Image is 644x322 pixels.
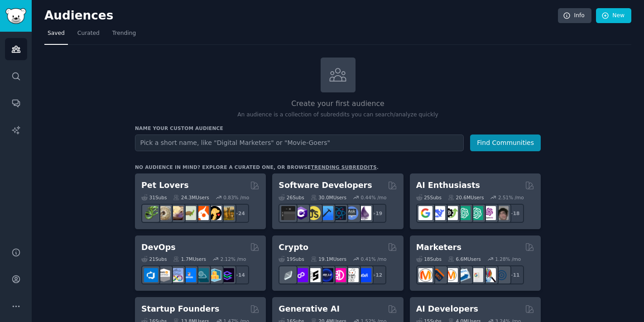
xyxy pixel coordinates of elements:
[319,206,333,220] img: iOSProgramming
[223,194,249,201] div: 0.83 % /mo
[207,206,221,220] img: PetAdvice
[281,206,295,220] img: software
[482,206,496,220] img: OpenAIDev
[444,206,458,220] img: AItoolsCatalog
[448,194,484,201] div: 20.6M Users
[311,194,346,201] div: 30.0M Users
[482,268,496,282] img: MarketingResearch
[357,206,371,220] img: elixir
[294,268,308,282] img: 0xPolygon
[332,206,346,220] img: reactnative
[505,265,524,284] div: + 11
[141,194,167,201] div: 31 Sub s
[77,29,100,38] span: Curated
[195,206,209,220] img: cockatiel
[596,8,631,24] a: New
[558,8,591,24] a: Info
[345,206,359,220] img: AskComputerScience
[169,268,183,282] img: Docker_DevOps
[431,268,445,282] img: bigseo
[431,206,445,220] img: DeepSeek
[457,206,471,220] img: chatgpt_promptDesign
[361,256,387,262] div: 0.41 % /mo
[418,206,433,220] img: GoogleGeminiAI
[144,206,158,220] img: herpetology
[221,256,246,262] div: 2.12 % /mo
[173,194,209,201] div: 24.3M Users
[44,9,558,23] h2: Audiences
[157,206,171,220] img: ballpython
[469,268,483,282] img: googleads
[495,256,521,262] div: 1.28 % /mo
[135,135,464,151] input: Pick a short name, like "Digital Marketers" or "Movie-Goers"
[279,180,372,191] h2: Software Developers
[173,256,206,262] div: 1.7M Users
[182,268,196,282] img: DevOpsLinks
[141,303,219,315] h2: Startup Founders
[319,268,333,282] img: web3
[505,204,524,223] div: + 18
[141,256,167,262] div: 21 Sub s
[470,135,541,151] button: Find Communities
[416,242,461,253] h2: Marketers
[141,180,189,191] h2: Pet Lovers
[357,268,371,282] img: defi_
[469,206,483,220] img: chatgpt_prompts_
[141,242,176,253] h2: DevOps
[207,268,221,282] img: aws_cdk
[169,206,183,220] img: leopardgeckos
[495,268,509,282] img: OnlineMarketing
[416,256,442,262] div: 18 Sub s
[109,26,139,45] a: Trending
[495,206,509,220] img: ArtificalIntelligence
[48,29,65,38] span: Saved
[144,268,158,282] img: azuredevops
[279,242,308,253] h2: Crypto
[345,268,359,282] img: CryptoNews
[135,125,541,131] h3: Name your custom audience
[294,206,308,220] img: csharp
[220,206,234,220] img: dogbreed
[135,98,541,110] h2: Create your first audience
[279,256,304,262] div: 19 Sub s
[444,268,458,282] img: AskMarketing
[416,180,480,191] h2: AI Enthusiasts
[220,268,234,282] img: PlatformEngineers
[367,265,386,284] div: + 12
[307,206,321,220] img: learnjavascript
[195,268,209,282] img: platformengineering
[311,164,376,170] a: trending subreddits
[367,204,386,223] div: + 19
[279,194,304,201] div: 26 Sub s
[332,268,346,282] img: defiblockchain
[135,111,541,119] p: An audience is a collection of subreddits you can search/analyze quickly
[230,265,249,284] div: + 14
[74,26,103,45] a: Curated
[135,164,379,170] div: No audience in mind? Explore a curated one, or browse .
[416,194,442,201] div: 25 Sub s
[307,268,321,282] img: ethstaker
[418,268,433,282] img: content_marketing
[311,256,346,262] div: 19.1M Users
[44,26,68,45] a: Saved
[498,194,524,201] div: 2.51 % /mo
[279,303,340,315] h2: Generative AI
[182,206,196,220] img: turtle
[457,268,471,282] img: Emailmarketing
[230,204,249,223] div: + 24
[112,29,136,38] span: Trending
[5,8,26,24] img: GummySearch logo
[361,194,387,201] div: 0.44 % /mo
[157,268,171,282] img: AWS_Certified_Experts
[448,256,481,262] div: 6.6M Users
[281,268,295,282] img: ethfinance
[416,303,478,315] h2: AI Developers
